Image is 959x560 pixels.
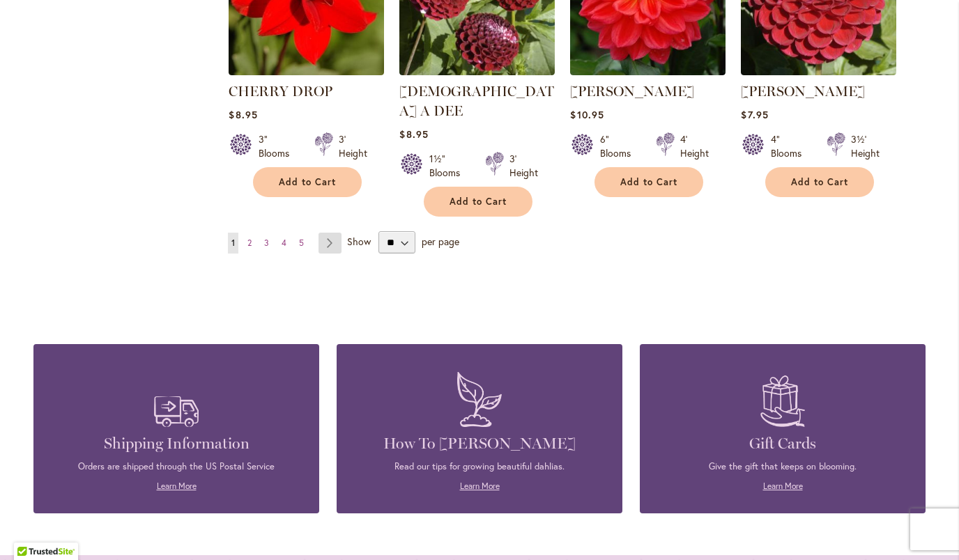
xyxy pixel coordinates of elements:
div: 3' Height [509,152,538,180]
p: Give the gift that keeps on blooming. [661,460,905,473]
a: 3 [261,233,273,254]
a: COOPER BLAINE [570,65,726,78]
span: $8.95 [399,127,428,141]
a: [DEMOGRAPHIC_DATA] A DEE [399,83,554,119]
button: Add to Cart [765,167,874,197]
h4: Shipping Information [54,434,298,453]
button: Add to Cart [424,187,532,217]
h4: How To [PERSON_NAME] [358,434,601,453]
a: [PERSON_NAME] [570,83,694,100]
a: CHERRY DROP [229,83,332,100]
p: Read our tips for growing beautiful dahlias. [358,460,601,473]
a: CORNEL [741,65,896,78]
span: $8.95 [229,108,257,121]
iframe: Launch Accessibility Center [10,511,49,550]
span: 4 [282,238,286,248]
span: $7.95 [741,108,768,121]
a: 5 [296,233,307,254]
a: 4 [278,233,290,254]
a: [PERSON_NAME] [741,83,865,100]
span: Add to Cart [620,176,677,188]
button: Add to Cart [253,167,362,197]
span: 5 [299,238,304,248]
div: 3" Blooms [259,132,298,160]
div: 4' Height [680,132,709,160]
h4: Gift Cards [661,434,905,453]
span: 3 [264,238,269,248]
div: 3' Height [339,132,367,160]
a: 2 [244,233,255,254]
span: Show [347,235,371,248]
div: 4" Blooms [771,132,810,160]
a: CHERRY DROP [229,65,384,78]
a: Learn More [763,481,803,491]
span: per page [422,235,459,248]
span: Add to Cart [791,176,848,188]
div: 3½' Height [851,132,880,160]
div: 1½" Blooms [429,152,468,180]
button: Add to Cart [594,167,703,197]
span: $10.95 [570,108,604,121]
a: CHICK A DEE [399,65,555,78]
span: 1 [231,238,235,248]
span: Add to Cart [279,176,336,188]
div: 6" Blooms [600,132,639,160]
span: 2 [247,238,252,248]
a: Learn More [157,481,197,491]
a: Learn More [460,481,500,491]
span: Add to Cart [450,196,507,208]
p: Orders are shipped through the US Postal Service [54,460,298,473]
